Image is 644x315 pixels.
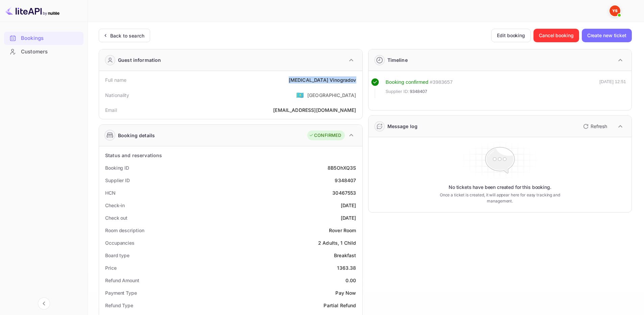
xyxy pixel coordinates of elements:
[118,132,155,139] div: Booking details
[386,78,429,86] div: Booking confirmed
[410,88,427,95] span: 9348407
[335,289,356,296] div: Pay Now
[105,76,126,83] div: Full name
[105,302,133,309] div: Refund Type
[332,189,356,196] div: 30467553
[105,239,135,246] div: Occupancies
[533,29,579,42] button: Cancel booking
[582,29,632,42] button: Create new ticket
[4,32,84,44] a: Bookings
[105,214,127,221] div: Check out
[387,56,408,64] div: Timeline
[386,88,409,95] span: Supplier ID:
[105,277,139,284] div: Refund Amount
[337,264,356,271] div: 1363.38
[5,5,59,16] img: LiteAPI logo
[105,177,130,184] div: Supplier ID
[345,277,356,284] div: 0.00
[118,56,161,64] div: Guest information
[318,239,356,246] div: 2 Adults, 1 Child
[591,123,607,130] p: Refresh
[579,121,610,132] button: Refresh
[387,123,418,130] div: Message log
[309,132,341,139] div: CONFIRMED
[105,164,129,171] div: Booking ID
[105,252,129,259] div: Board type
[449,184,551,191] p: No tickets have been created for this booking.
[4,32,84,45] div: Bookings
[105,264,117,271] div: Price
[429,192,571,204] p: Once a ticket is created, it will appear here for easy tracking and management.
[105,152,162,159] div: Status and reservations
[21,34,80,42] div: Bookings
[610,5,620,16] img: Yandex Support
[334,252,356,259] div: Breakfast
[105,189,116,196] div: HCN
[329,227,356,234] div: Rover Room
[307,92,356,99] div: [GEOGRAPHIC_DATA]
[273,106,356,114] div: [EMAIL_ADDRESS][DOMAIN_NAME]
[289,76,356,83] div: [MEDICAL_DATA] Vinogradov
[328,164,356,171] div: 8B5OhXQ3S
[4,45,84,58] div: Customers
[341,214,356,221] div: [DATE]
[341,202,356,209] div: [DATE]
[491,29,531,42] button: Edit booking
[21,48,80,56] div: Customers
[105,106,117,114] div: Email
[335,177,356,184] div: 9348407
[110,32,144,39] div: Back to search
[324,302,356,309] div: Partial Refund
[105,202,125,209] div: Check-in
[105,92,129,99] div: Nationality
[105,289,137,296] div: Payment Type
[4,45,84,58] a: Customers
[105,227,144,234] div: Room description
[296,89,304,101] span: United States
[430,78,453,86] div: # 3983657
[599,78,626,98] div: [DATE] 12:51
[38,297,50,310] button: Collapse navigation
